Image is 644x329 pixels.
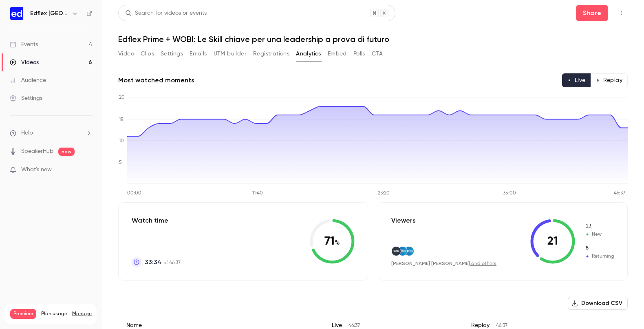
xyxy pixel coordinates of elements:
tspan: 10 [119,139,124,144]
a: Manage [72,311,92,317]
p: of 46:37 [145,257,181,267]
div: Events [10,40,38,49]
span: Plan usage [41,311,67,317]
button: Share [576,5,608,21]
span: What's new [21,166,52,174]
span: Premium [10,309,36,319]
tspan: 15 [119,117,124,122]
button: Settings [161,47,183,60]
button: Top Bar Actions [615,7,628,20]
span: 46:37 [496,323,507,328]
img: edflex.com [398,247,407,256]
tspan: 35:00 [503,191,516,196]
span: 46:37 [348,323,360,328]
span: Help [21,129,33,137]
button: Analytics [296,47,321,60]
div: Audience [10,76,46,84]
h6: Edflex [GEOGRAPHIC_DATA] [30,9,68,18]
div: Search for videos or events [125,9,207,18]
p: Viewers [391,216,416,225]
tspan: 5 [119,160,122,165]
li: help-dropdown-opener [10,129,92,137]
tspan: 20 [119,95,125,100]
span: New [585,231,614,238]
div: Videos [10,58,39,66]
a: and others [471,261,496,266]
tspan: 11:40 [252,191,263,196]
button: Live [562,73,591,87]
button: Download CSV [568,297,628,310]
span: 33:34 [145,257,162,267]
button: Replay [591,73,628,87]
button: Polls [353,47,365,60]
iframe: Noticeable Trigger [82,166,92,174]
button: Clips [141,47,154,60]
div: , [391,260,496,267]
span: Returning [585,253,614,260]
a: SpeakerHub [21,147,53,156]
tspan: 46:37 [614,191,625,196]
button: Emails [190,47,207,60]
img: edflex.com [405,247,414,256]
p: Watch time [132,216,181,225]
h1: Edflex Prime + WOBI: Le Skill chiave per una leadership a prova di futuro [118,34,628,44]
button: Video [118,47,134,60]
span: New [585,223,614,230]
img: Edflex Italy [10,7,23,20]
button: CTA [372,47,383,60]
h2: Most watched moments [118,75,194,85]
button: Embed [328,47,347,60]
span: Returning [585,245,614,252]
button: UTM builder [214,47,247,60]
button: Registrations [253,47,289,60]
tspan: 00:00 [127,191,141,196]
span: new [58,148,75,156]
span: [PERSON_NAME] [PERSON_NAME] [391,261,470,266]
tspan: 23:20 [378,191,390,196]
div: Settings [10,94,42,102]
img: wobi.com [392,247,401,256]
